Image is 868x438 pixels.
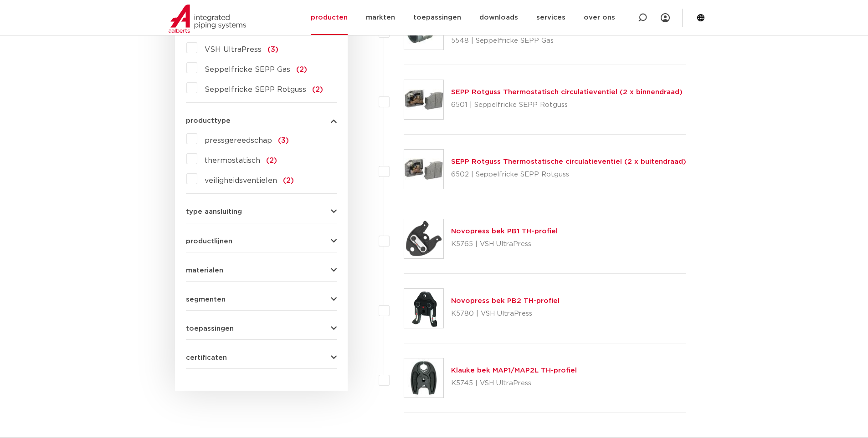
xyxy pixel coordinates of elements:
span: productlijnen [186,238,232,245]
span: (2) [283,177,294,184]
button: producttype [186,117,337,124]
span: materialen [186,267,223,274]
span: pressgereedschap [205,137,272,144]
span: segmenten [186,296,226,303]
button: productlijnen [186,238,337,245]
span: (2) [296,66,307,73]
button: certificaten [186,354,337,361]
span: (2) [266,157,277,164]
p: K5780 | VSH UltraPress [451,307,560,321]
span: veiligheidsventielen [205,177,277,184]
p: 6501 | Seppelfricke SEPP Rotguss [451,98,683,112]
button: toepassingen [186,325,337,332]
span: Seppelfricke SEPP Rotguss [205,86,306,93]
span: (3) [278,137,289,144]
span: (2) [312,86,323,93]
span: (3) [267,46,278,53]
p: K5745 | VSH UltraPress [451,376,577,391]
span: producttype [186,117,231,124]
a: Novopress bek PB1 TH-profiel [451,228,558,235]
p: 6502 | Seppelfricke SEPP Rotguss [451,167,686,182]
a: Klauke bek MAP1/MAP2L TH-profiel [451,367,577,374]
span: type aansluiting [186,208,242,215]
span: VSH UltraPress [205,46,262,53]
img: Thumbnail for Novopress bek PB1 TH-profiel [404,219,443,258]
button: type aansluiting [186,208,337,215]
img: Thumbnail for SEPP Rotguss Thermostatische circulatieventiel (2 x buitendraad) [404,150,443,189]
span: Seppelfricke SEPP Gas [205,66,290,73]
a: SEPP Rotguss Thermostatisch circulatieventiel (2 x binnendraad) [451,89,683,96]
button: materialen [186,267,337,274]
p: K5765 | VSH UltraPress [451,237,558,252]
a: Novopress bek PB2 TH-profiel [451,297,560,304]
img: Thumbnail for Novopress bek PB2 TH-profiel [404,289,443,328]
a: SEPP Rotguss Thermostatische circulatieventiel (2 x buitendraad) [451,158,686,165]
button: segmenten [186,296,337,303]
span: certificaten [186,354,227,361]
span: thermostatisch [205,157,260,164]
p: 5548 | Seppelfricke SEPP Gas [451,34,687,48]
span: toepassingen [186,325,234,332]
img: Thumbnail for SEPP Rotguss Thermostatisch circulatieventiel (2 x binnendraad) [404,80,443,119]
img: Thumbnail for Klauke bek MAP1/MAP2L TH-profiel [404,358,443,398]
